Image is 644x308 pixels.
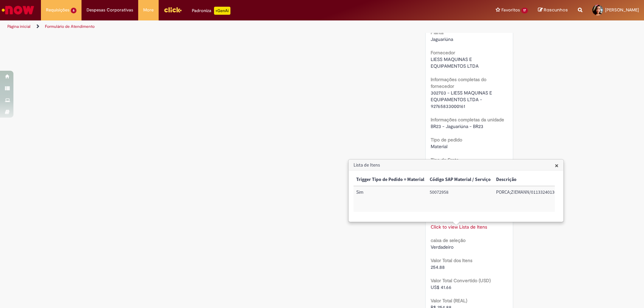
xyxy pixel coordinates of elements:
td: Trigger Tipo de Pedido = Material: Sim [354,186,427,212]
b: Lista de Itens [431,217,459,223]
b: Informações completas do fornecedor [431,76,486,89]
span: Requisições [46,7,69,13]
p: +GenAi [214,7,230,15]
span: More [143,7,154,13]
span: Despesas Corporativas [87,7,133,13]
b: Valor Total Convertido (USD) [431,278,491,284]
img: click_logo_yellow_360x200.png [164,5,182,15]
th: Trigger Tipo de Pedido = Material [354,174,427,186]
td: Código SAP Material / Serviço: 50072958 [427,186,493,212]
span: 254.88 [431,264,445,270]
b: Fornecedor [431,50,455,56]
td: Descrição: PORCA;ZIEMANN/011332401306 [493,186,562,212]
a: Formulário de Atendimento [45,24,95,29]
span: 17 [521,8,528,13]
b: Valor Total (REAL) [431,298,467,304]
img: ServiceNow [1,3,35,17]
span: Rascunhos [544,7,568,13]
div: Lista de Itens [348,159,564,222]
b: Tipo de Frete [431,157,459,163]
span: [PERSON_NAME] [605,7,639,13]
span: 6 [71,8,76,13]
b: Informações completas da unidade [431,117,504,123]
div: Padroniza [192,7,230,15]
b: Planta [431,29,443,36]
span: 302703 - LIESS MAQUINAS E EQUIPAMENTOS LTDA - 92765833000161 [431,90,493,109]
a: Rascunhos [538,7,568,13]
span: US$ 41.66 [431,284,451,290]
a: Página inicial [7,24,31,29]
span: Favoritos [501,7,520,13]
b: caixa de seleção [431,237,466,243]
th: Descrição [493,174,562,186]
h3: Lista de Itens [349,160,563,171]
a: Click to view Lista de Itens [431,224,487,230]
span: × [555,161,558,170]
th: Código SAP Material / Serviço [427,174,493,186]
span: Material [431,143,447,149]
span: BR23 - Jaguariúna - BR23 [431,123,483,129]
ul: Trilhas de página [5,20,424,33]
span: LIESS MAQUINAS E EQUIPAMENTOS LTDA [431,56,479,69]
b: Valor Total dos Itens [431,257,472,263]
button: Close [555,162,558,169]
b: Tipo de pedido [431,137,462,143]
span: Jaguariúna [431,36,453,42]
span: Verdadeiro [431,244,453,250]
